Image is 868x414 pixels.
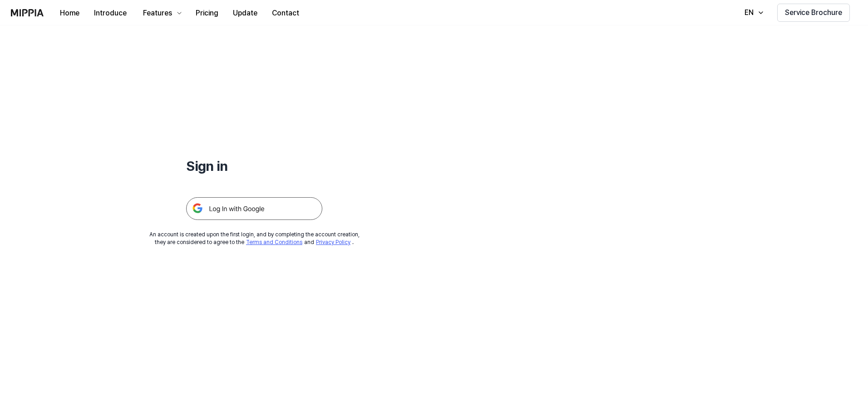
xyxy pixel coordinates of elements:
img: logo [11,9,44,16]
button: EN [735,4,770,22]
a: Update [226,0,265,25]
button: Pricing [188,4,226,22]
div: Features [141,8,174,19]
button: Features [134,4,188,22]
div: An account is created upon the first login, and by completing the account creation, they are cons... [149,231,360,246]
button: Introduce [87,4,134,22]
div: EN [743,7,755,18]
button: Contact [265,4,306,22]
button: Home [53,4,87,22]
img: 구글 로그인 버튼 [186,197,322,220]
button: Update [226,4,265,22]
a: Privacy Policy [316,239,350,245]
button: Service Brochure [777,4,850,22]
h1: Sign in [186,156,322,175]
a: Terms and Conditions [246,239,302,245]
